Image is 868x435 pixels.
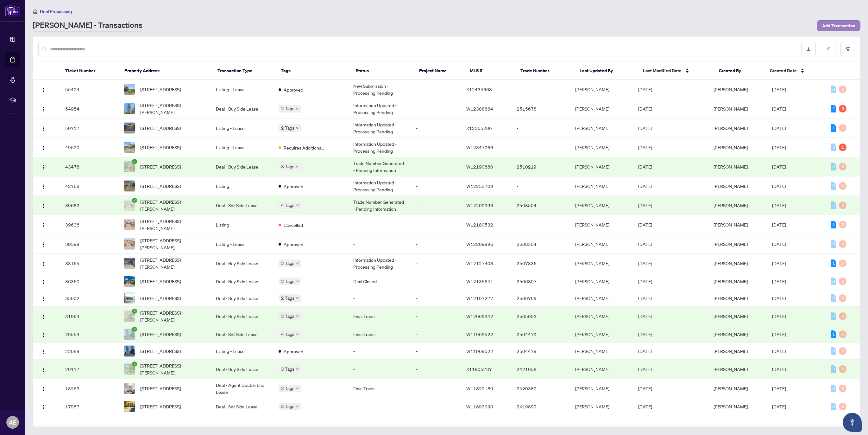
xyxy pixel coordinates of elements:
[140,182,181,189] span: [STREET_ADDRESS]
[41,87,46,93] img: Logo
[831,124,836,132] div: 1
[839,240,846,248] div: 0
[714,222,748,227] span: [PERSON_NAME]
[466,366,492,372] span: X11905737
[60,80,119,99] td: 55424
[33,20,142,31] a: [PERSON_NAME] - Transactions
[124,181,135,191] img: thumbnail-img
[831,240,836,248] div: 0
[60,99,119,118] td: 54954
[772,278,786,284] span: [DATE]
[211,157,274,176] td: Deal - Buy Side Lease
[41,223,46,228] img: Logo
[38,346,48,356] button: Logo
[41,126,46,131] img: Logo
[638,278,652,284] span: [DATE]
[140,278,181,285] span: [STREET_ADDRESS]
[839,312,846,320] div: 0
[348,234,411,254] td: -
[211,176,274,196] td: Listing
[38,220,48,230] button: Logo
[124,346,135,356] img: thumbnail-img
[60,290,119,307] td: 35602
[124,311,135,322] img: thumbnail-img
[466,86,492,92] span: X12434668
[348,290,411,307] td: -
[570,234,633,254] td: [PERSON_NAME]
[60,234,119,254] td: 39599
[41,314,46,319] img: Logo
[60,176,119,196] td: 42768
[41,296,46,301] img: Logo
[714,386,748,391] span: [PERSON_NAME]
[140,125,181,131] span: [STREET_ADDRESS]
[466,313,493,319] span: W12069942
[140,86,181,93] span: [STREET_ADDRESS]
[570,80,633,99] td: [PERSON_NAME]
[411,273,461,290] td: -
[38,276,48,286] button: Logo
[284,183,303,190] span: Approved
[714,106,748,112] span: [PERSON_NAME]
[211,215,274,234] td: Listing
[296,165,299,168] span: down
[466,183,493,189] span: W12253709
[772,125,786,131] span: [DATE]
[570,138,633,157] td: [PERSON_NAME]
[638,331,652,337] span: [DATE]
[60,138,119,157] td: 49520
[60,196,119,215] td: 39682
[348,80,411,99] td: New Submission - Processing Pending
[714,331,748,337] span: [PERSON_NAME]
[839,347,846,355] div: 0
[638,366,652,372] span: [DATE]
[140,295,181,302] span: [STREET_ADDRESS]
[41,242,46,247] img: Logo
[124,142,135,153] img: thumbnail-img
[839,105,846,112] div: 3
[140,218,206,232] span: [STREET_ADDRESS][PERSON_NAME]
[124,293,135,304] img: thumbnail-img
[512,290,570,307] td: 2506769
[765,62,824,80] th: Created Date
[570,118,633,138] td: [PERSON_NAME]
[772,366,786,372] span: [DATE]
[211,138,274,157] td: Listing - Lease
[38,364,48,374] button: Logo
[839,221,846,228] div: 0
[714,125,748,131] span: [PERSON_NAME]
[211,118,274,138] td: Listing - Lease
[211,196,274,215] td: Deal - Sell Side Lease
[41,261,46,266] img: Logo
[348,157,411,176] td: Trade Number Generated - Pending Information
[211,273,274,290] td: Deal - Buy Side Lease
[348,273,411,290] td: Deal Closed
[38,311,48,321] button: Logo
[140,144,181,151] span: [STREET_ADDRESS]
[124,364,135,374] img: thumbnail-img
[281,278,294,285] span: 3 Tags
[465,62,515,80] th: MLS #
[38,329,48,339] button: Logo
[714,366,748,372] span: [PERSON_NAME]
[638,222,652,227] span: [DATE]
[714,144,748,150] span: [PERSON_NAME]
[411,196,461,215] td: -
[348,254,411,273] td: Information Updated - Processing Pending
[211,307,274,326] td: Deal - Buy Side Lease
[638,62,714,80] th: Last Modified Date
[211,99,274,118] td: Deal - Buy Side Lease
[60,273,119,290] td: 36360
[211,234,274,254] td: Listing - Lease
[772,86,786,92] span: [DATE]
[772,331,786,337] span: [DATE]
[515,62,575,80] th: Trade Number
[348,215,411,234] td: -
[281,202,294,209] span: 4 Tags
[281,312,294,320] span: 3 Tags
[714,183,748,189] span: [PERSON_NAME]
[281,403,294,410] span: 3 Tags
[839,163,846,170] div: 0
[41,387,46,392] img: Logo
[124,219,135,230] img: thumbnail-img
